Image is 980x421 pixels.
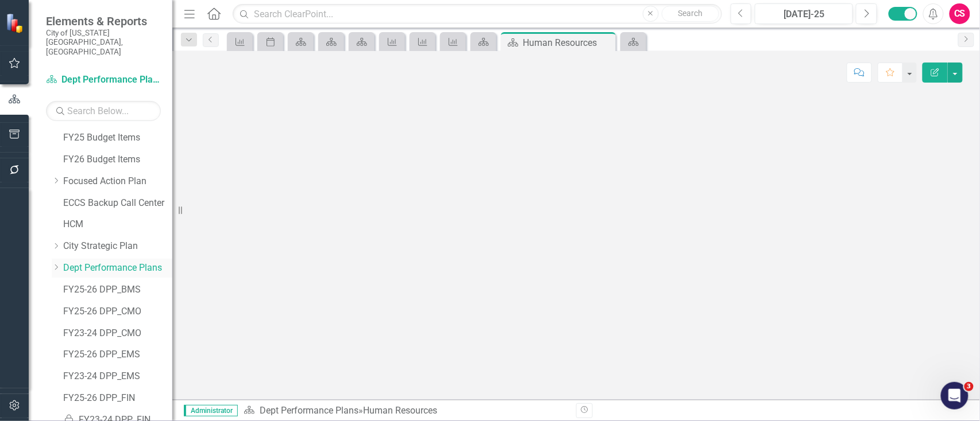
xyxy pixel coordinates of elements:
[662,6,719,22] button: Search
[63,175,172,188] a: Focused Action Plan
[63,131,172,145] a: FY25 Budget Items
[63,153,172,166] a: FY26 Budget Items
[184,405,238,416] span: Administrator
[941,382,969,410] iframe: Intercom live chat
[755,3,853,24] button: [DATE]-25
[363,405,437,416] div: Human Resources
[233,4,722,24] input: Search ClearPoint...
[63,305,172,318] a: FY25-26 DPP_CMO
[63,348,172,361] a: FY25-26 DPP_EMS
[46,14,161,28] span: Elements & Reports
[678,9,703,18] span: Search
[46,73,161,87] a: Dept Performance Plans
[46,101,161,121] input: Search Below...
[63,283,172,297] a: FY25-26 DPP_BMS
[244,404,568,418] div: »
[523,36,613,50] div: Human Resources
[63,392,172,405] a: FY25-26 DPP_FIN
[63,240,172,253] a: City Strategic Plan
[46,28,161,56] small: City of [US_STATE][GEOGRAPHIC_DATA], [GEOGRAPHIC_DATA]
[759,7,849,21] div: [DATE]-25
[63,218,172,231] a: HCM
[964,382,974,391] span: 3
[260,405,358,416] a: Dept Performance Plans
[63,327,172,340] a: FY23-24 DPP_CMO
[63,197,172,210] a: ECCS Backup Call Center
[63,370,172,383] a: FY23-24 DPP_EMS
[63,262,172,275] a: Dept Performance Plans
[5,12,26,34] img: ClearPoint Strategy
[950,3,970,24] button: CS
